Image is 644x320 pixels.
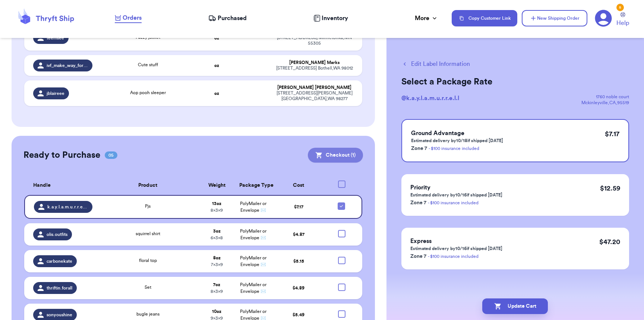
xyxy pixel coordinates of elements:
a: Orders [115,13,142,23]
div: 5 [616,4,624,11]
span: $ 7.17 [294,205,303,209]
span: 8 x 3 x 9 [211,208,223,212]
div: 1760 noble court [581,94,629,100]
span: @ k.a.y.l.a.m.u.r.r.e.l.l [401,95,459,101]
span: sonyoushine [47,312,72,318]
div: [STREET_ADDRESS][PERSON_NAME] [GEOGRAPHIC_DATA] , WA 98277 [276,90,353,102]
h2: Select a Package Rate [401,76,629,88]
span: Help [616,19,629,28]
span: $ 5.49 [293,313,304,317]
span: bugle jeans [136,312,160,316]
p: $ 12.59 [600,183,620,193]
span: jblaireee [47,90,64,96]
a: 5 [595,10,612,27]
div: More [415,14,438,23]
p: $ 7.17 [605,129,619,139]
button: Edit Label Information [401,60,470,68]
span: PolyMailer or Envelope ✉️ [240,282,266,294]
span: $ 4.89 [293,286,304,290]
a: - $100 insurance included [428,254,479,259]
div: [STREET_ADDRESS] Bothell , WA 98012 [276,65,353,71]
div: [STREET_ADDRESS] Minnetonka , MN 55305 [276,35,353,46]
span: Zone 7 [410,200,426,205]
span: Cute stuff [138,63,158,67]
div: [PERSON_NAME] [PERSON_NAME] [276,85,353,90]
span: $ 5.15 [293,259,304,263]
span: 7 x 3 x 9 [211,262,223,267]
span: floral top [139,258,157,263]
span: Inventory [322,14,348,23]
p: $ 47.20 [599,237,620,247]
strong: 8 oz [213,256,221,260]
h2: Ready to Purchase [23,149,100,161]
button: Copy Customer Link [452,10,517,26]
p: Estimated delivery by 10/16 if shipped [DATE] [410,246,502,252]
strong: 13 oz [212,201,221,206]
a: Help [616,12,629,28]
button: Checkout (1) [308,148,363,163]
span: 8 x 3 x 9 [211,289,223,294]
strong: 10 oz [212,309,221,314]
a: - $100 insurance included [429,146,479,151]
strong: oz [214,36,219,40]
span: olis.outfits [47,231,67,237]
span: 05 [105,151,117,159]
p: Estimated delivery by 10/16 if shipped [DATE] [410,192,502,198]
p: Estimated delivery by 10/18 if shipped [DATE] [411,138,503,144]
span: Zone 7 [410,254,426,259]
button: New Shipping Order [522,10,587,26]
span: Priority [410,185,430,191]
span: PolyMailer or Envelope ✉️ [240,256,266,267]
span: Orders [123,13,142,22]
span: Handle [33,182,51,189]
strong: oz [214,91,219,96]
span: squirrel shirt [136,231,160,236]
span: carbonekate [47,258,72,264]
span: PolyMailer or Envelope ✉️ [240,201,266,212]
span: Fuzzy jacket [136,35,160,39]
a: - $100 insurance included [428,201,479,205]
a: Inventory [313,14,348,23]
a: Purchased [208,14,247,23]
strong: 7 oz [213,282,220,287]
th: Package Type [235,176,271,195]
span: thriftin.forall [47,285,72,291]
strong: oz [214,63,219,68]
button: Update Cart [482,298,548,314]
span: Purchased [218,14,247,23]
th: Product [97,176,199,195]
span: k.a.y.l.a.m.u.r.r.e.l.l [47,204,88,210]
span: Express [410,238,432,244]
span: Zone 7 [411,146,427,151]
span: Aop pooh sleeper [130,90,166,95]
th: Weight [199,176,235,195]
span: 6 x 3 x 8 [211,236,223,240]
div: Mckinleyville , CA , 95519 [581,100,629,106]
span: ivf_make_way_for_ducklings [47,63,88,68]
strong: 3 oz [213,229,221,233]
th: Cost [271,176,326,195]
span: Pjs [145,204,151,208]
span: Set [145,285,151,289]
span: Ground Advantage [411,130,464,136]
span: $ 4.87 [293,232,304,237]
div: [PERSON_NAME] Marks [276,60,353,65]
span: PolyMailer or Envelope ✉️ [240,229,266,240]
